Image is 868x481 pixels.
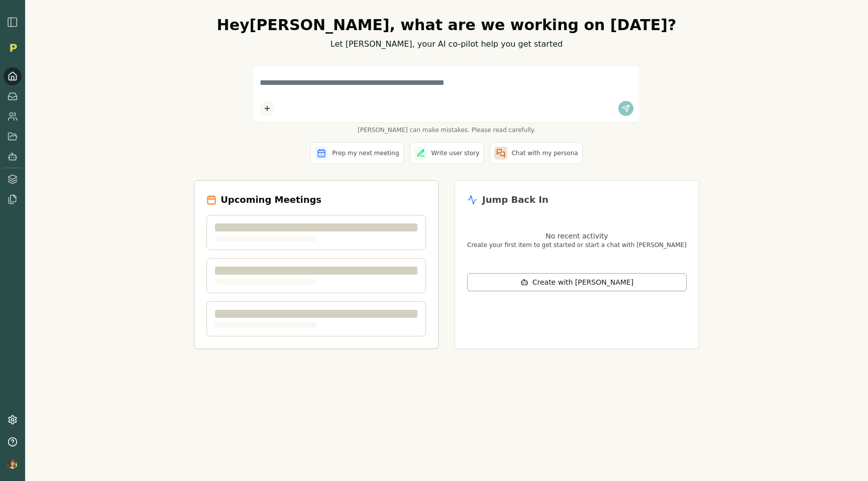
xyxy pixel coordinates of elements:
button: Write user story [410,142,484,164]
h1: Hey [PERSON_NAME] , what are we working on [DATE]? [194,16,699,34]
span: [PERSON_NAME] can make mistakes. Please read carefully. [254,126,639,134]
button: Chat with my persona [490,142,582,164]
h2: Upcoming Meetings [221,193,321,207]
span: Chat with my persona [511,149,578,157]
button: Send message [618,101,633,116]
span: Prep my next meeting [332,149,399,157]
button: Help [4,433,22,451]
p: No recent activity [467,231,687,241]
img: sidebar [7,16,19,28]
img: profile [8,459,18,469]
p: Create your first item to get started or start a chat with [PERSON_NAME] [467,241,687,249]
img: Organization logo [6,40,21,55]
button: Create with [PERSON_NAME] [467,273,687,291]
p: Let [PERSON_NAME], your AI co-pilot help you get started [194,38,699,50]
button: Add content to chat [260,101,275,116]
button: Prep my next meeting [310,142,403,164]
h2: Jump Back In [482,193,549,207]
span: Create with [PERSON_NAME] [532,277,633,287]
span: Write user story [431,149,480,157]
